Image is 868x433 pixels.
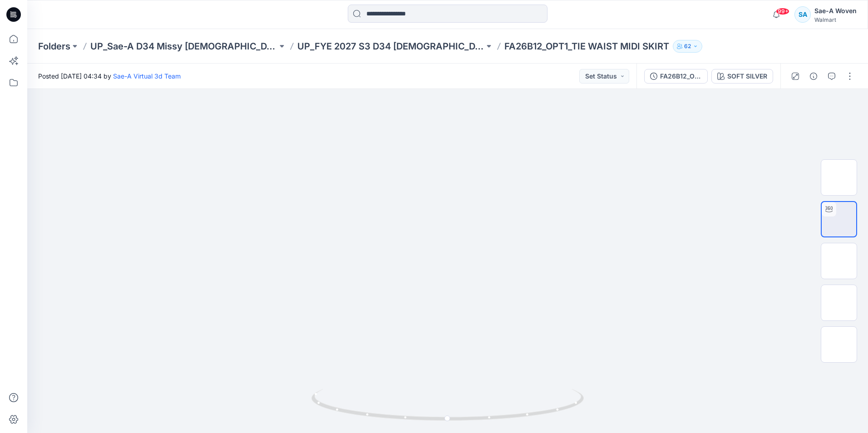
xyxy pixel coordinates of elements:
a: UP_Sae-A D34 Missy [DEMOGRAPHIC_DATA] Dresses [90,40,277,53]
a: Folders [38,40,70,53]
button: SOFT SILVER [711,69,773,84]
button: FA26B12_OPT1_SOFT SILVER [644,69,708,84]
button: 62 [673,40,702,53]
p: FA26B12_OPT1_TIE WAIST MIDI SKIRT [504,40,669,53]
button: Details [806,69,821,84]
div: Walmart [814,16,857,23]
div: SOFT SILVER [727,71,767,81]
p: 62 [684,41,691,51]
div: Sae-A Woven [814,5,857,16]
div: FA26B12_OPT1_SOFT SILVER [660,71,702,81]
a: UP_FYE 2027 S3 D34 [DEMOGRAPHIC_DATA] Dresses [297,40,484,53]
span: Posted [DATE] 04:34 by [38,71,181,81]
span: 99+ [776,8,789,15]
div: SA [794,6,811,23]
a: Sae-A Virtual 3d Team [113,72,181,80]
